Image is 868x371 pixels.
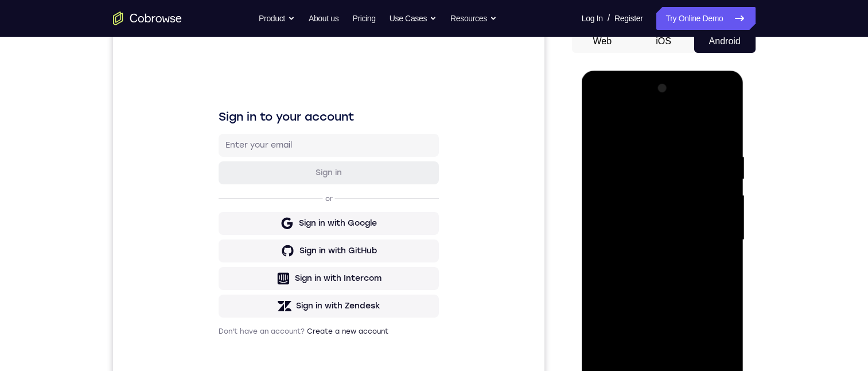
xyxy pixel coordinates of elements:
a: Pricing [352,7,375,30]
p: Don't have an account? [106,297,326,306]
button: Sign in with Intercom [106,237,326,260]
a: Create a new account [194,297,275,306]
span: / [608,11,610,25]
button: Use Cases [390,7,437,30]
div: Sign in with GitHub [186,215,264,227]
button: Sign in with Zendesk [106,265,326,288]
div: Sign in with Google [186,188,264,199]
button: Sign in with GitHub [106,210,326,233]
p: or [210,164,222,173]
button: Web [572,30,633,53]
div: Sign in with Zendesk [183,270,267,282]
a: Log In [582,7,603,30]
button: Resources [450,7,497,30]
a: Go to the home page [113,11,182,25]
a: About us [309,7,338,30]
button: Sign in with Google [106,182,326,205]
div: Sign in with Intercom [182,243,268,254]
button: Product [259,7,295,30]
a: Register [614,7,643,30]
a: Try Online Demo [656,7,755,30]
button: iOS [633,30,694,53]
button: Android [694,30,756,53]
